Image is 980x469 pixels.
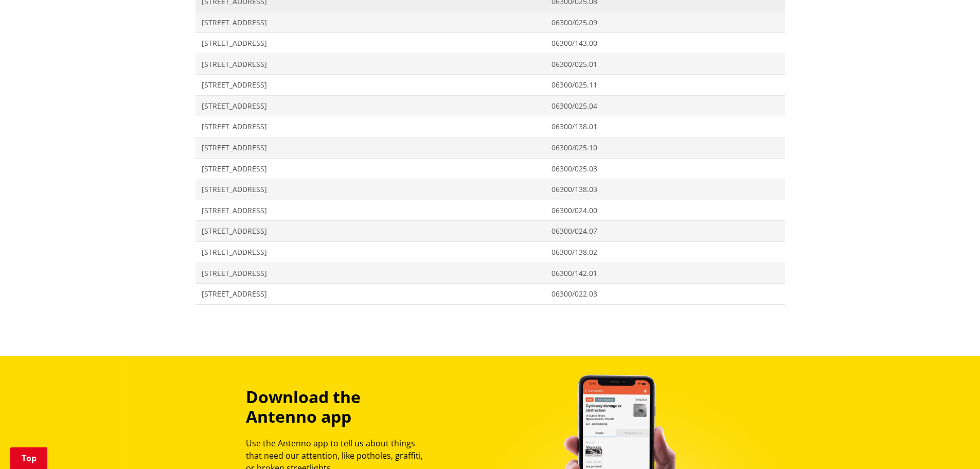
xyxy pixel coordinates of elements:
a: [STREET_ADDRESS] 06300/138.03 [195,179,785,200]
span: [STREET_ADDRESS] [202,289,540,299]
span: [STREET_ADDRESS] [202,226,540,236]
span: [STREET_ADDRESS] [202,38,540,48]
a: [STREET_ADDRESS] 06300/025.01 [195,54,785,75]
span: [STREET_ADDRESS] [202,143,540,153]
iframe: Messenger Launcher [933,426,970,463]
span: 06300/025.09 [551,18,778,28]
span: [STREET_ADDRESS] [202,121,540,132]
span: 06300/024.07 [551,226,778,236]
span: 06300/138.02 [551,247,778,257]
a: [STREET_ADDRESS] 06300/025.04 [195,95,785,116]
span: 06300/022.03 [551,289,778,299]
span: 06300/025.01 [551,59,778,70]
a: [STREET_ADDRESS] 06300/024.07 [195,221,785,242]
span: 06300/025.10 [551,143,778,153]
a: [STREET_ADDRESS] 06300/025.11 [195,75,785,96]
span: [STREET_ADDRESS] [202,164,540,174]
span: [STREET_ADDRESS] [202,18,540,28]
span: 06300/142.01 [551,268,778,279]
a: [STREET_ADDRESS] 06300/025.09 [195,12,785,33]
span: [STREET_ADDRESS] [202,101,540,111]
a: [STREET_ADDRESS] 06300/142.01 [195,263,785,284]
span: 06300/025.03 [551,164,778,174]
a: Top [10,447,47,469]
span: [STREET_ADDRESS] [202,268,540,279]
a: [STREET_ADDRESS] 06300/025.03 [195,158,785,179]
a: [STREET_ADDRESS] 06300/022.03 [195,284,785,305]
span: [STREET_ADDRESS] [202,205,540,216]
a: [STREET_ADDRESS] 06300/143.00 [195,33,785,54]
span: 06300/138.03 [551,184,778,195]
span: [STREET_ADDRESS] [202,59,540,70]
a: [STREET_ADDRESS] 06300/024.00 [195,200,785,221]
span: [STREET_ADDRESS] [202,184,540,195]
span: 06300/024.00 [551,205,778,216]
a: [STREET_ADDRESS] 06300/025.10 [195,137,785,159]
span: 06300/025.11 [551,80,778,90]
h3: Download the Antenno app [246,387,432,427]
span: 06300/143.00 [551,38,778,48]
a: [STREET_ADDRESS] 06300/138.01 [195,116,785,137]
span: [STREET_ADDRESS] [202,80,540,90]
span: 06300/025.04 [551,101,778,111]
a: [STREET_ADDRESS] 06300/138.02 [195,242,785,263]
span: [STREET_ADDRESS] [202,247,540,257]
span: 06300/138.01 [551,121,778,132]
